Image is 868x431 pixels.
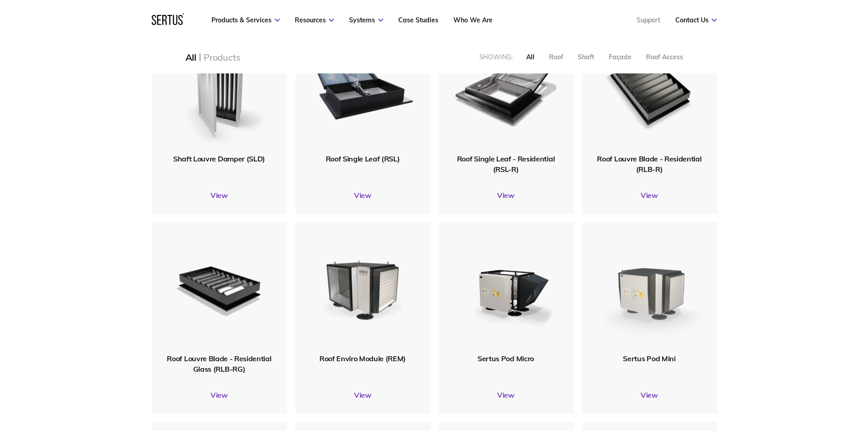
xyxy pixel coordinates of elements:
[204,52,240,63] div: Products
[578,53,594,61] div: Shaft
[453,16,493,24] a: Who We Are
[319,354,406,363] span: Roof Enviro Module (REM)
[349,16,383,24] a: Systems
[326,154,400,163] span: Roof Single Leaf (RSL)
[152,191,287,200] a: View
[675,16,717,24] a: Contact Us
[704,325,868,431] iframe: Chat Widget
[295,390,431,400] a: View
[152,390,287,400] a: View
[478,354,534,363] span: Sertus Pod Micro
[646,53,683,61] div: Roof Access
[609,53,632,61] div: Façade
[623,354,675,363] span: Sertus Pod Mini
[295,16,334,24] a: Resources
[438,390,574,400] a: View
[398,16,438,24] a: Case Studies
[582,390,717,400] a: View
[438,191,574,200] a: View
[173,154,265,163] span: Shaft Louvre Damper (SLD)
[549,53,563,61] div: Roof
[582,191,717,200] a: View
[295,191,431,200] a: View
[457,154,555,173] span: Roof Single Leaf - Residential (RSL-R)
[526,53,534,61] div: All
[185,52,196,63] div: All
[479,53,513,61] div: Showing:
[597,154,701,173] span: Roof Louvre Blade - Residential (RLB-R)
[167,354,271,373] span: Roof Louvre Blade - Residential Glass (RLB-RG)
[211,16,280,24] a: Products & Services
[637,16,660,24] a: Support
